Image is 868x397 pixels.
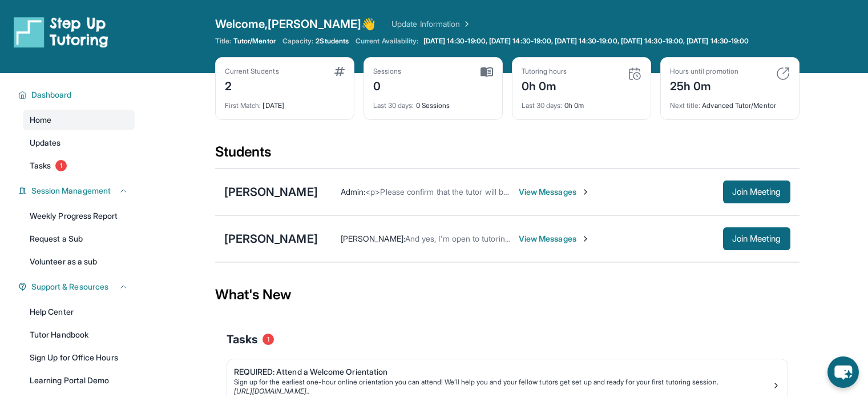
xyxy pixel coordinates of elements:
span: <p>Please confirm that the tutor will be able to attend your first assigned meeting time before j... [365,187,777,197]
div: 25h 0m [670,76,738,94]
span: View Messages [519,186,590,198]
div: What's New [215,270,800,320]
span: Session Management [31,185,111,197]
div: 0h 0m [522,94,641,110]
span: Join Meeting [732,189,781,195]
span: View Messages [519,233,590,244]
div: Sign up for the earliest one-hour online orientation you can attend! We’ll help you and your fell... [234,378,772,387]
a: Update Information [391,18,471,30]
span: First Match : [225,101,261,110]
span: [DATE] 14:30-19:00, [DATE] 14:30-19:00, [DATE] 14:30-19:00, [DATE] 14:30-19:00, [DATE] 14:30-19:00 [423,37,749,46]
button: Join Meeting [723,227,790,250]
img: card [481,67,493,77]
span: 1 [55,160,67,171]
div: 0 Sessions [373,94,493,110]
img: card [776,67,790,81]
div: [PERSON_NAME] [224,231,318,247]
span: Next title : [670,101,701,110]
button: Session Management [27,185,128,197]
button: Dashboard [27,89,128,101]
span: Tasks [227,331,258,347]
span: 1 [263,334,274,345]
div: Advanced Tutor/Mentor [670,94,790,110]
span: Last 30 days : [522,101,563,110]
img: Chevron Right [460,18,471,30]
div: [DATE] [225,94,345,110]
div: Students [215,143,800,168]
a: Updates [23,133,135,153]
span: [PERSON_NAME] : [341,234,405,243]
span: Join Meeting [732,235,781,242]
img: Chevron-Right [581,234,590,243]
div: 0h 0m [522,76,567,94]
div: 2 [225,76,279,94]
span: Last 30 days : [373,101,414,110]
a: Tutor Handbook [23,324,135,345]
span: Dashboard [31,89,72,101]
a: Volunteer as a sub [23,251,135,272]
span: Title: [215,37,231,46]
img: card [334,67,345,76]
img: card [628,67,641,81]
span: Welcome, [PERSON_NAME] 👋 [215,16,376,32]
div: Sessions [373,67,402,76]
div: Hours until promotion [670,67,738,76]
button: Support & Resources [27,281,128,292]
span: Admin : [341,187,365,197]
span: Current Availability: [356,37,418,46]
div: [PERSON_NAME] [224,184,318,200]
a: Tasks1 [23,155,135,176]
span: Capacity: [282,37,314,46]
span: 2 Students [316,37,349,46]
div: Current Students [225,67,279,76]
span: Home [30,114,51,126]
a: [URL][DOMAIN_NAME].. [234,387,310,395]
span: Tutor/Mentor [233,37,276,46]
div: REQUIRED: Attend a Welcome Orientation [234,366,772,378]
button: Join Meeting [723,181,790,203]
div: Tutoring hours [522,67,567,76]
a: Sign Up for Office Hours [23,347,135,368]
a: Home [23,110,135,130]
span: Tasks [30,160,51,171]
a: Request a Sub [23,228,135,249]
a: [DATE] 14:30-19:00, [DATE] 14:30-19:00, [DATE] 14:30-19:00, [DATE] 14:30-19:00, [DATE] 14:30-19:00 [421,37,752,46]
div: 0 [373,76,402,94]
img: Chevron-Right [581,187,590,197]
img: logo [14,16,108,48]
span: And yes, I'm open to tutoring both English and math [405,234,592,243]
a: Weekly Progress Report [23,206,135,226]
button: chat-button [827,356,859,388]
span: Updates [30,137,61,149]
span: Support & Resources [31,281,108,292]
a: Help Center [23,302,135,322]
a: Learning Portal Demo [23,370,135,391]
